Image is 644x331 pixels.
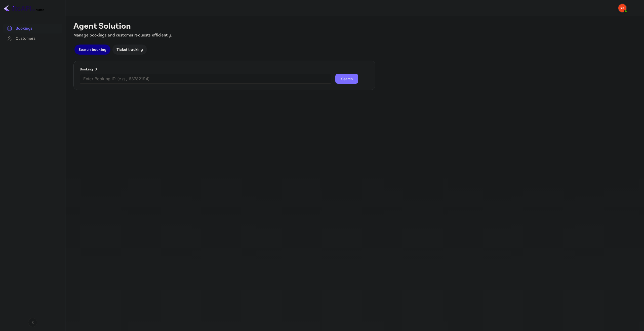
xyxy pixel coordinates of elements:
[335,74,358,84] button: Search
[3,34,62,44] div: Customers
[73,33,172,38] span: Manage bookings and customer requests efficiently.
[3,24,62,33] a: Bookings
[80,67,369,72] p: Booking ID
[3,34,62,43] a: Customers
[116,47,143,52] p: Ticket tracking
[16,36,60,42] div: Customers
[80,74,331,84] input: Enter Booking ID (e.g., 63782194)
[28,318,37,327] button: Collapse navigation
[618,4,626,12] img: Yandex Support
[4,4,44,12] img: LiteAPI logo
[16,26,60,31] div: Bookings
[3,24,62,33] div: Bookings
[78,47,106,52] p: Search booking
[73,21,635,31] p: Agent Solution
